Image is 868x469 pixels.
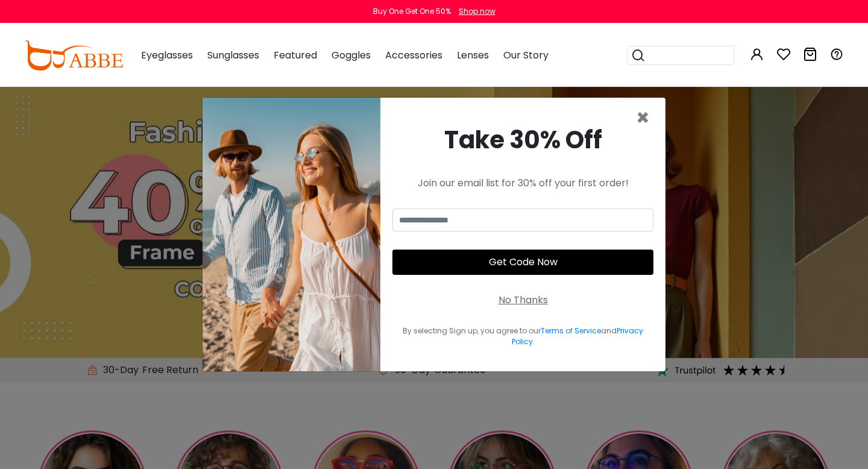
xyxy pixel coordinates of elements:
[512,326,644,347] a: Privacy Policy
[392,326,653,347] div: By selecting Sign up, you agree to our and .
[141,48,193,62] span: Eyeglasses
[392,250,653,275] button: Get Code Now
[541,326,601,336] a: Terms of Service
[332,48,371,62] span: Goggles
[203,98,380,371] img: welcome
[24,40,123,71] img: abbeglasses.com
[459,6,495,17] div: Shop now
[636,107,650,129] button: Close
[373,6,451,17] div: Buy One Get One 50%
[453,6,495,16] a: Shop now
[457,48,489,62] span: Lenses
[636,102,650,133] span: ×
[207,48,259,62] span: Sunglasses
[392,122,653,158] div: Take 30% Off
[274,48,317,62] span: Featured
[503,48,549,62] span: Our Story
[392,176,653,190] div: Join our email list for 30% off your first order!
[385,48,442,62] span: Accessories
[498,293,548,307] div: No Thanks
